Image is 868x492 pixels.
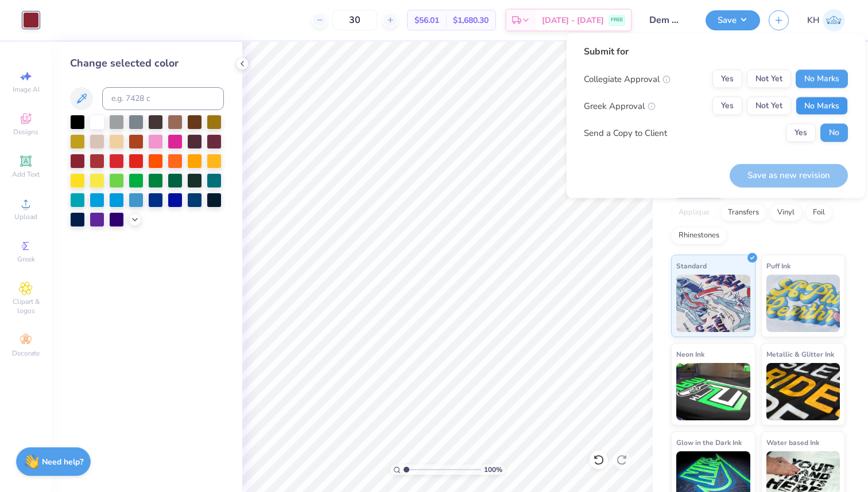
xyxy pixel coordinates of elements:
div: Applique [671,204,717,221]
div: Greek Approval [584,99,656,112]
div: Submit for [584,45,848,58]
span: Standard [676,260,707,272]
a: KH [807,9,845,32]
button: Save [706,10,760,30]
button: No Marks [796,70,848,88]
span: FREE [611,16,623,24]
span: KH [807,14,820,27]
span: 100 % [484,464,502,475]
div: Change selected color [70,56,224,71]
div: Foil [805,204,832,221]
img: Metallic & Glitter Ink [766,363,840,420]
img: Standard [676,275,750,332]
input: e.g. 7428 c [102,87,224,110]
button: No Marks [796,97,848,115]
span: Puff Ink [766,260,790,272]
span: Designs [13,127,38,136]
span: Image AI [13,85,40,94]
button: Yes [712,97,742,115]
button: Not Yet [747,70,791,88]
span: [DATE] - [DATE] [542,14,604,26]
span: Clipart & logos [6,297,46,315]
div: Vinyl [770,204,802,221]
span: $1,680.30 [453,14,489,26]
div: Send a Copy to Client [584,126,667,139]
span: Add Text [12,170,40,179]
div: Transfers [720,204,766,221]
div: Collegiate Approval [584,72,671,85]
button: Yes [786,124,816,142]
span: Decorate [12,349,40,358]
span: $56.01 [414,14,439,26]
span: Glow in the Dark Ink [676,436,742,448]
span: Greek [17,255,35,264]
button: Yes [712,70,742,88]
span: Water based Ink [766,436,819,448]
button: Not Yet [747,97,791,115]
input: – – [332,10,377,30]
img: Kaiya Hertzog [823,9,845,32]
img: Puff Ink [766,275,840,332]
img: Neon Ink [676,363,750,420]
span: Metallic & Glitter Ink [766,348,834,360]
strong: Need help? [42,456,83,467]
span: Neon Ink [676,348,704,360]
input: Untitled Design [641,9,697,32]
button: No [820,124,848,142]
div: Rhinestones [671,227,727,244]
span: Upload [14,212,37,221]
